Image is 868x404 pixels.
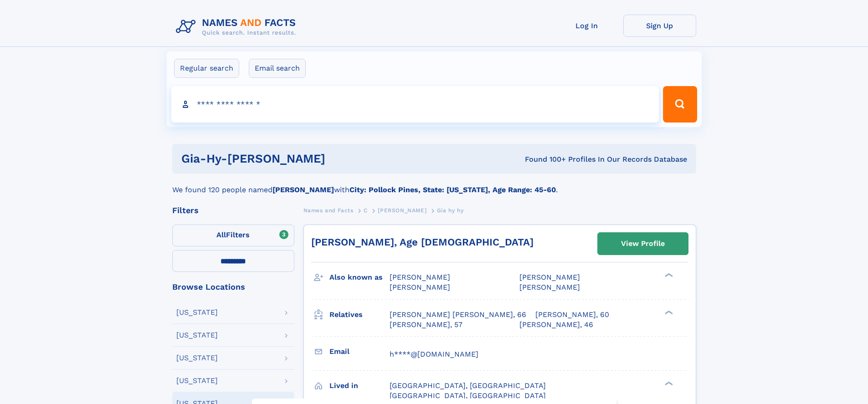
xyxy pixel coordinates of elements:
div: ❯ [663,272,673,278]
span: [PERSON_NAME] [519,273,580,281]
a: View Profile [598,233,688,255]
button: Search Button [663,86,697,123]
a: Log In [550,15,623,37]
b: City: Pollock Pines, State: [US_STATE], Age Range: 45-60 [349,185,556,194]
h3: Email [329,344,390,359]
div: [US_STATE] [176,377,218,384]
h3: Lived in [329,378,390,394]
a: [PERSON_NAME], 60 [535,310,609,320]
span: [PERSON_NAME] [519,283,580,291]
a: [PERSON_NAME], 57 [390,320,462,330]
a: [PERSON_NAME] [PERSON_NAME], 66 [390,310,526,320]
label: Filters [172,225,294,246]
a: [PERSON_NAME], 46 [519,320,593,330]
img: Logo Names and Facts [172,15,303,39]
a: Names and Facts [303,205,354,216]
a: C [364,205,368,216]
a: Sign Up [623,15,696,37]
span: [GEOGRAPHIC_DATA], [GEOGRAPHIC_DATA] [390,381,546,390]
span: [PERSON_NAME] [390,283,450,291]
input: search input [171,86,659,123]
span: All [216,230,226,239]
span: [PERSON_NAME] [378,207,426,214]
span: [GEOGRAPHIC_DATA], [GEOGRAPHIC_DATA] [390,391,546,400]
span: Gia hy hy [437,207,463,214]
a: [PERSON_NAME] [378,205,426,216]
div: Found 100+ Profiles In Our Records Database [425,154,687,164]
h3: Also known as [329,270,390,285]
label: Regular search [174,59,239,78]
div: [US_STATE] [176,332,218,339]
div: Filters [172,206,294,215]
div: Browse Locations [172,283,294,291]
div: ❯ [663,309,673,315]
h1: gia-hy-[PERSON_NAME] [181,153,425,164]
div: We found 120 people named with . [172,174,696,195]
div: [US_STATE] [176,309,218,316]
a: [PERSON_NAME], Age [DEMOGRAPHIC_DATA] [311,236,534,248]
div: View Profile [621,233,665,254]
label: Email search [249,59,306,78]
span: [PERSON_NAME] [390,273,450,281]
div: ❯ [663,380,673,386]
h3: Relatives [329,307,390,322]
div: [US_STATE] [176,354,218,362]
b: [PERSON_NAME] [272,185,334,194]
span: C [364,207,368,214]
